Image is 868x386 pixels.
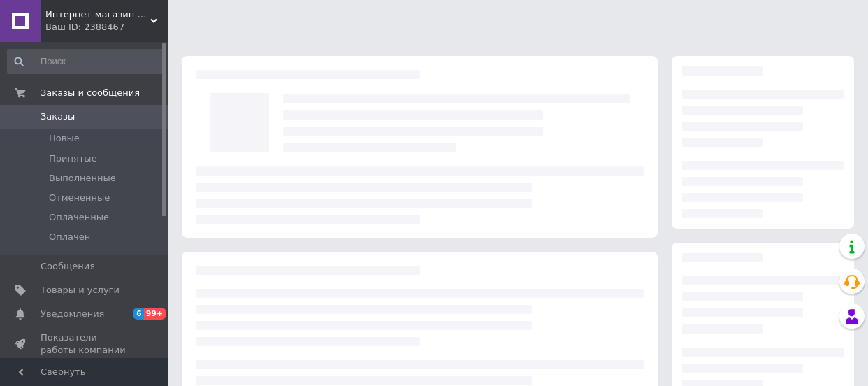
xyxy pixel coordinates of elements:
[41,260,95,273] span: Сообщения
[41,308,104,320] span: Уведомления
[49,152,97,165] span: Принятые
[45,21,168,34] div: Ваш ID: 2388467
[41,110,75,123] span: Заказы
[144,308,167,320] span: 99+
[49,192,110,204] span: Отмененные
[41,331,129,357] span: Показатели работы компании
[49,211,109,224] span: Оплаченные
[49,132,80,145] span: Новые
[7,49,164,74] input: Поиск
[49,231,90,243] span: Оплачен
[41,284,120,296] span: Товары и услуги
[45,8,150,21] span: Интернет-магазин Comoda
[133,308,144,320] span: 6
[49,172,116,185] span: Выполненные
[41,87,140,99] span: Заказы и сообщения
